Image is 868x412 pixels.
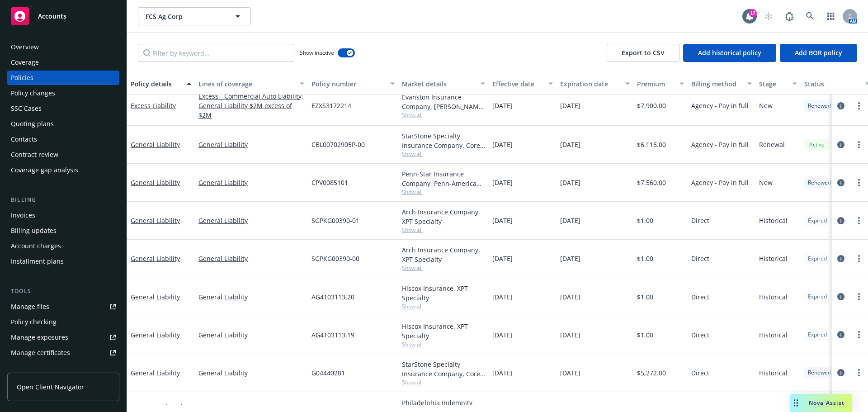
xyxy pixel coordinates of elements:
[7,239,119,253] a: Account charges
[308,73,398,95] button: Policy number
[749,9,757,17] div: 17
[7,299,119,314] a: Manage files
[854,367,864,378] a: more
[11,330,68,345] div: Manage exposures
[780,7,798,25] a: Report a Bug
[492,330,513,340] span: [DATE]
[398,73,489,95] button: Market details
[402,322,485,341] div: Hiscox Insurance, XPT Specialty
[622,48,665,57] span: Export to CSV
[7,361,119,375] a: Manage claims
[131,331,180,339] a: General Liability
[560,216,580,225] span: [DATE]
[198,292,304,302] a: General Liability
[11,239,61,253] div: Account charges
[11,315,57,329] div: Policy checking
[198,368,304,378] a: General Liability
[691,140,749,149] span: Agency - Pay in full
[698,48,761,57] span: Add historical policy
[7,287,119,296] div: Tools
[755,73,801,95] button: Stage
[11,299,49,314] div: Manage files
[402,92,485,111] div: Evanston Insurance Company, [PERSON_NAME] Insurance, CRC Group
[300,49,334,57] span: Show inactive
[131,79,181,89] div: Policy details
[790,394,802,412] div: Drag to move
[11,361,57,375] div: Manage claims
[7,132,119,147] a: Contacts
[691,101,749,110] span: Agency - Pay in full
[311,216,359,225] span: SGPKG00390-01
[691,79,742,89] div: Billing method
[131,101,176,110] a: Excess Liability
[311,101,351,110] span: EZXS3172214
[835,253,846,264] a: circleInformation
[637,178,666,187] span: $7,560.00
[835,291,846,302] a: circleInformation
[11,117,54,131] div: Quoting plans
[492,79,543,89] div: Effective date
[492,254,513,263] span: [DATE]
[637,101,666,110] span: $7,900.00
[637,254,653,263] span: $1.00
[7,315,119,329] a: Policy checking
[759,330,788,340] span: Historical
[7,101,119,116] a: SSC Cases
[691,178,749,187] span: Agency - Pay in full
[11,86,55,100] div: Policy changes
[808,217,827,225] span: Expired
[492,178,513,187] span: [DATE]
[131,216,180,225] a: General Liability
[402,188,485,196] span: Show all
[492,292,513,302] span: [DATE]
[808,293,827,301] span: Expired
[7,117,119,131] a: Quoting plans
[560,330,580,340] span: [DATE]
[11,40,39,54] div: Overview
[7,208,119,223] a: Invoices
[835,329,846,340] a: circleInformation
[7,346,119,360] a: Manage certificates
[402,245,485,264] div: Arch Insurance Company, XPT Specialty
[759,178,773,187] span: New
[691,254,709,263] span: Direct
[138,7,251,25] button: FCS Ag Corp
[7,55,119,70] a: Coverage
[854,291,864,302] a: more
[759,254,788,263] span: Historical
[311,140,365,149] span: CBL00702905P-00
[560,368,580,378] span: [DATE]
[311,330,354,340] span: AG4103113.19
[691,330,709,340] span: Direct
[7,86,119,100] a: Policy changes
[38,13,66,20] span: Accounts
[198,330,304,340] a: General Liability
[808,331,827,339] span: Expired
[835,100,846,111] a: circleInformation
[637,216,653,225] span: $1.00
[492,101,513,110] span: [DATE]
[759,140,785,149] span: Renewal
[801,7,819,25] a: Search
[7,147,119,162] a: Contract review
[637,79,674,89] div: Premium
[131,140,180,149] a: General Liability
[854,100,864,111] a: more
[402,150,485,158] span: Show all
[11,223,57,238] div: Billing updates
[402,303,485,310] span: Show all
[835,177,846,188] a: circleInformation
[7,195,119,204] div: Billing
[402,169,485,188] div: Penn-Star Insurance Company, Penn-America Group, CRC Group
[607,44,679,62] button: Export to CSV
[11,163,78,177] div: Coverage gap analysis
[759,216,788,225] span: Historical
[7,330,119,345] a: Manage exposures
[835,215,846,226] a: circleInformation
[492,368,513,378] span: [DATE]
[311,292,354,302] span: AG4103113.20
[131,293,180,301] a: General Liability
[795,48,842,57] span: Add BOR policy
[402,264,485,272] span: Show all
